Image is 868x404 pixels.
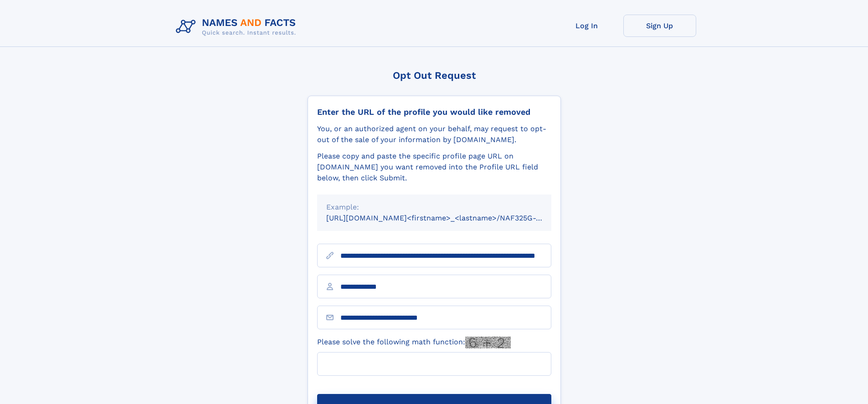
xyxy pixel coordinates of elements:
a: Sign Up [623,15,696,37]
label: Please solve the following math function: [317,337,511,348]
img: Logo Names and Facts [172,15,303,39]
div: Enter the URL of the profile you would like removed [317,107,551,117]
div: You, or an authorized agent on your behalf, may request to opt-out of the sale of your informatio... [317,123,551,145]
a: Log In [550,15,623,37]
div: Example: [326,202,542,213]
div: Please copy and paste the specific profile page URL on [DOMAIN_NAME] you want removed into the Pr... [317,151,551,184]
div: Opt Out Request [308,70,561,81]
small: [URL][DOMAIN_NAME]<firstname>_<lastname>/NAF325G-xxxxxxxx [326,214,569,222]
